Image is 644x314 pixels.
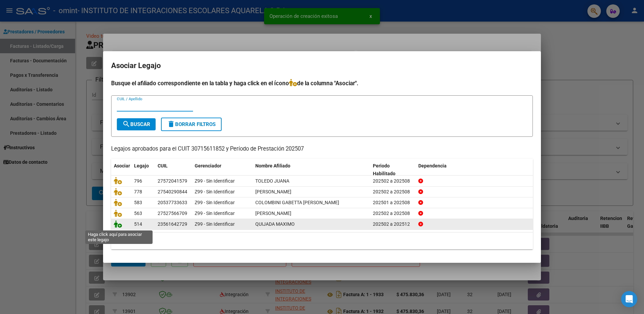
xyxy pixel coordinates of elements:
[111,159,131,181] datatable-header-cell: Asociar
[167,121,216,127] span: Borrar Filtros
[255,178,289,184] span: TOLEDO JUANA
[255,221,295,227] span: QUIJADA MAXIMO
[195,200,235,205] span: Z99 - Sin Identificar
[621,291,637,307] div: Open Intercom Messenger
[255,163,290,168] span: Nombre Afiliado
[195,211,235,216] span: Z99 - Sin Identificar
[416,159,533,181] datatable-header-cell: Dependencia
[253,159,370,181] datatable-header-cell: Nombre Afiliado
[373,199,413,207] div: 202501 a 202508
[370,159,416,181] datatable-header-cell: Periodo Habilitado
[122,121,150,127] span: Buscar
[373,220,413,228] div: 202502 a 202512
[195,163,221,168] span: Gerenciador
[134,211,142,216] span: 563
[134,163,149,168] span: Legajo
[255,189,291,194] span: MASRAMON LARA JAZMIN
[111,145,533,153] p: Legajos aprobados para el CUIT 30715611852 y Período de Prestación 202507
[122,120,130,128] mat-icon: search
[111,232,533,249] div: 5 registros
[134,200,142,205] span: 583
[195,189,235,194] span: Z99 - Sin Identificar
[373,188,413,196] div: 202502 a 202508
[158,220,187,228] div: 23561642729
[111,79,533,88] h4: Busque el afiliado correspondiente en la tabla y haga click en el ícono de la columna "Asociar".
[134,178,142,184] span: 796
[158,163,168,168] span: CUIL
[373,177,413,185] div: 202502 a 202508
[418,163,447,168] span: Dependencia
[255,211,291,216] span: GARCIA MARTINA PILAR
[117,118,156,130] button: Buscar
[373,210,413,217] div: 202502 a 202508
[158,199,187,207] div: 20537733633
[192,159,253,181] datatable-header-cell: Gerenciador
[195,178,235,184] span: Z99 - Sin Identificar
[155,159,192,181] datatable-header-cell: CUIL
[134,221,142,227] span: 514
[134,189,142,194] span: 778
[255,200,339,205] span: COLOMBINI GABETTA TOMAS SEBASTIAN
[158,210,187,217] div: 27527566709
[158,188,187,196] div: 27540290844
[114,163,130,168] span: Asociar
[195,221,235,227] span: Z99 - Sin Identificar
[167,120,175,128] mat-icon: delete
[111,59,533,72] h2: Asociar Legajo
[131,159,155,181] datatable-header-cell: Legajo
[158,177,187,185] div: 27572041579
[373,163,395,176] span: Periodo Habilitado
[161,118,222,131] button: Borrar Filtros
